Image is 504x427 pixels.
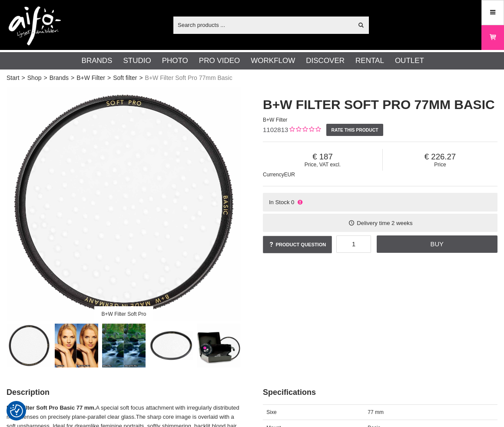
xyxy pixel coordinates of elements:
img: Sample Image Soft Pro [102,324,146,367]
span: B+W Filter [263,117,287,123]
img: Sample Image Soft Pro [55,324,99,367]
a: Discover [306,55,345,66]
span: > [71,73,74,83]
a: Studio [123,55,151,66]
span: Delivery time [357,220,390,226]
span: B+W Filter Soft Pro 77mm Basic [145,73,232,83]
img: B+W Filter Soft Pro [197,324,241,367]
span: Sixe [266,409,276,415]
button: Consent Preferences [10,403,23,419]
span: 0 [291,199,294,205]
div: B+W Filter Soft Pro [94,306,153,321]
img: B+W Filter Soft Pro [149,324,193,367]
span: In Stock [269,199,290,205]
span: > [107,73,111,83]
h1: B+W Filter Soft Pro 77mm Basic [263,96,497,114]
i: Not in stock [296,199,303,205]
span: 226.27 [383,152,497,162]
span: Currency [263,172,284,178]
a: Soft filter [113,73,137,83]
span: EUR [284,172,295,178]
strong: B+W Filter Soft Pro Basic 77 mm. [7,404,96,411]
a: Brands [82,55,113,66]
a: Pro Video [199,55,240,66]
span: 187 [263,152,382,162]
a: Shop [27,73,42,83]
h2: Description [7,387,241,398]
div: Customer rating: 0 [288,126,321,135]
span: > [43,73,47,83]
span: > [22,73,25,83]
a: Photo [162,55,188,66]
h2: Specifications [263,387,497,398]
a: Outlet [395,55,424,66]
img: logo.png [9,7,61,46]
span: Price, VAT excl. [263,162,382,168]
span: Price [383,162,497,168]
a: Rate this product [326,124,383,136]
span: > [139,73,143,83]
input: Search products ... [173,18,353,31]
img: B+W Filter Soft Pro [7,87,241,321]
img: B+W Filter Soft Pro [7,324,51,367]
span: 1102813 [263,126,288,133]
a: Start [7,73,20,83]
img: Revisit consent button [10,404,23,417]
a: B+W Filter [76,73,105,83]
a: Product question [263,236,332,253]
span: 2 weeks [391,220,412,226]
a: Workflow [251,55,295,66]
a: Brands [50,73,69,83]
a: Buy [377,235,497,253]
a: Rental [355,55,384,66]
span: 77 mm [368,409,384,415]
